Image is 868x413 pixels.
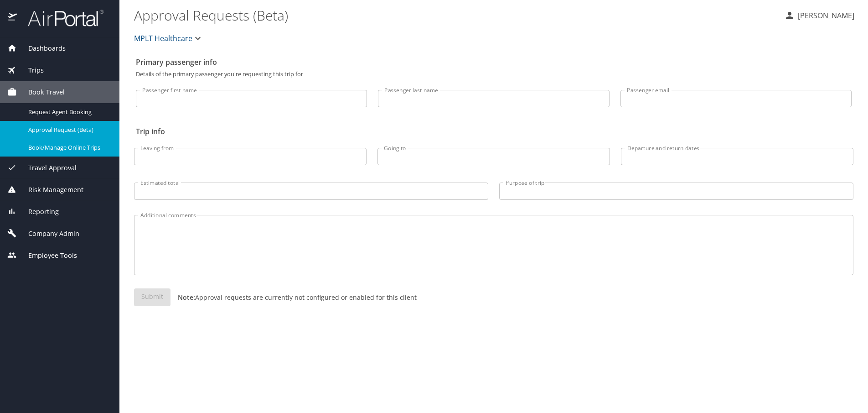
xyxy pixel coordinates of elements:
button: MPLT Healthcare [130,29,207,47]
img: airportal-logo.png [18,9,103,27]
p: Approval requests are currently not configured or enabled for this client [170,293,417,302]
span: MPLT Healthcare [134,32,192,45]
button: [PERSON_NAME] [780,7,858,24]
span: Reporting [17,207,59,217]
strong: Note: [178,293,195,302]
p: [PERSON_NAME] [795,10,854,21]
span: Trips [17,65,44,75]
h2: Primary passenger info [136,55,852,69]
span: Request Agent Booking [28,108,108,116]
img: icon-airportal.png [8,9,18,27]
span: Travel Approval [17,163,77,173]
h1: Approval Requests (Beta) [134,1,777,29]
span: Risk Management [17,185,83,195]
h2: Trip info [136,124,852,139]
span: Book/Manage Online Trips [28,143,108,152]
span: Book Travel [17,87,65,97]
span: Approval Request (Beta) [28,125,108,134]
span: Employee Tools [17,251,77,261]
span: Company Admin [17,229,79,239]
span: Dashboards [17,43,66,53]
p: Details of the primary passenger you're requesting this trip for [136,71,852,77]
